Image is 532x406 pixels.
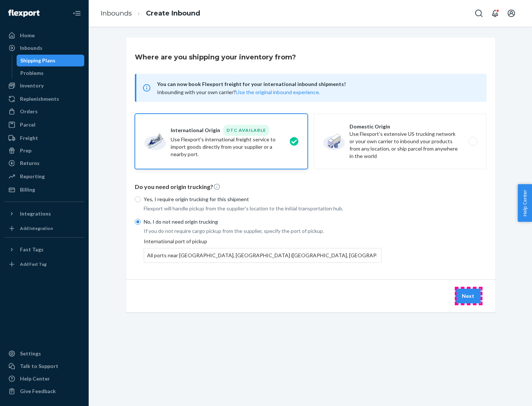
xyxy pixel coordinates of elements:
[4,223,84,234] a: Add Integration
[4,132,84,144] a: Freight
[20,44,42,52] div: Inbounds
[20,95,59,103] div: Replenishments
[20,246,44,253] div: Fast Tags
[4,80,84,92] a: Inventory
[135,219,141,225] input: No, I do not need origin trucking
[20,147,31,154] div: Prep
[4,30,84,41] a: Home
[20,350,41,357] div: Settings
[20,57,55,64] div: Shipping Plans
[135,196,141,202] input: Yes, I require origin trucking for this shipment
[518,184,532,222] button: Help Center
[488,6,502,21] button: Open notifications
[69,6,84,21] button: Close Navigation
[4,171,84,182] a: Reporting
[20,173,45,180] div: Reporting
[20,69,44,77] div: Problems
[4,119,84,131] a: Parcel
[20,186,35,193] div: Billing
[146,9,200,17] a: Create Inbound
[4,208,84,220] button: Integrations
[144,196,382,203] p: Yes, I require origin trucking for this shipment
[20,210,51,217] div: Integrations
[135,183,487,191] p: Do you need origin trucking?
[157,80,478,89] span: You can now book Flexport freight for your international inbound shipments!
[144,238,382,263] div: International port of pickup
[20,108,38,115] div: Orders
[4,244,84,255] button: Fast Tags
[20,121,35,128] div: Parcel
[144,227,382,235] p: If you do not require cargo pickup from the supplier, specify the port of pickup.
[20,82,44,89] div: Inventory
[20,134,38,142] div: Freight
[144,205,382,212] p: Flexport will handle pickup from the supplier's location to the initial transportation hub.
[504,6,519,21] button: Open account menu
[8,10,40,17] img: Flexport logo
[4,42,84,54] a: Inbounds
[4,385,84,397] button: Give Feedback
[4,184,84,196] a: Billing
[17,67,85,79] a: Problems
[236,89,320,96] button: Use the original inbound experience.
[4,258,84,270] a: Add Fast Tag
[20,388,56,395] div: Give Feedback
[157,89,320,95] span: Inbounding with your own carrier?
[4,106,84,117] a: Orders
[4,145,84,156] a: Prep
[95,3,206,24] ol: breadcrumbs
[456,289,481,303] button: Next
[20,261,47,267] div: Add Fast Tag
[4,348,84,359] a: Settings
[20,225,53,231] div: Add Integration
[135,52,296,62] h3: Where are you shipping your inventory from?
[20,362,58,370] div: Talk to Support
[4,373,84,385] a: Help Center
[4,360,84,372] a: Talk to Support
[20,32,35,39] div: Home
[4,93,84,105] a: Replenishments
[144,218,382,226] p: No, I do not need origin trucking
[17,55,85,66] a: Shipping Plans
[4,157,84,169] a: Returns
[471,6,486,21] button: Open Search Box
[20,375,50,382] div: Help Center
[100,9,132,17] a: Inbounds
[20,159,40,167] div: Returns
